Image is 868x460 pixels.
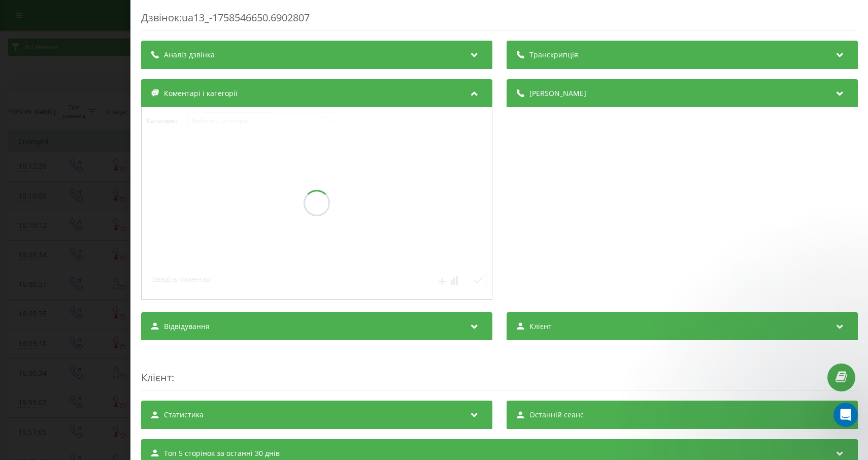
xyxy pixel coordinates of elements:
[141,350,858,390] div: :
[529,88,586,98] span: [PERSON_NAME]
[164,321,210,332] span: Відвідування
[164,88,238,98] span: Коментарі і категорії
[141,371,172,384] span: Клієнт
[164,448,280,458] span: Топ 5 сторінок за останні 30 днів
[141,11,858,30] div: Дзвінок : ua13_-1758546650.6902807
[529,410,583,420] span: Останній сеанс
[164,410,204,420] span: Статистика
[833,403,858,427] iframe: Intercom live chat
[529,321,551,332] span: Клієнт
[529,50,578,60] span: Транскрипція
[164,50,215,60] span: Аналіз дзвінка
